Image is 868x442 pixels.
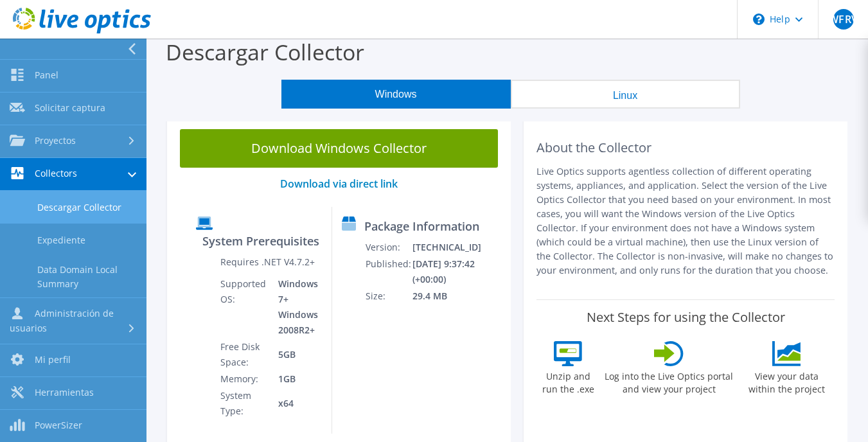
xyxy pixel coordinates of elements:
[220,276,269,339] td: Supported OS:
[269,339,322,371] td: 5GB
[280,177,398,191] a: Download via direct link
[269,371,322,387] td: 1GB
[180,129,498,168] a: Download Windows Collector
[412,256,505,288] td: [DATE] 9:37:42 (+00:00)
[536,140,835,155] h2: About the Collector
[833,9,854,30] span: WFRV
[604,366,734,396] label: Log into the Live Optics portal and view your project
[412,239,505,256] td: [TECHNICAL_ID]
[281,80,511,109] button: Windows
[536,164,835,278] p: Live Optics supports agentless collection of different operating systems, appliances, and applica...
[220,371,269,387] td: Memory:
[587,310,785,325] label: Next Steps for using the Collector
[269,276,322,339] td: Windows 7+ Windows 2008R2+
[220,339,269,371] td: Free Disk Space:
[364,220,479,233] label: Package Information
[365,288,412,305] td: Size:
[511,80,740,109] button: Linux
[220,256,315,269] label: Requires .NET V4.7.2+
[740,366,833,396] label: View your data within the project
[202,234,319,247] label: System Prerequisites
[753,13,765,25] svg: \n
[166,37,364,67] label: Descargar Collector
[220,387,269,420] td: System Type:
[412,288,505,305] td: 29.4 MB
[365,256,412,288] td: Published:
[365,239,412,256] td: Version:
[538,366,598,396] label: Unzip and run the .exe
[269,387,322,420] td: x64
